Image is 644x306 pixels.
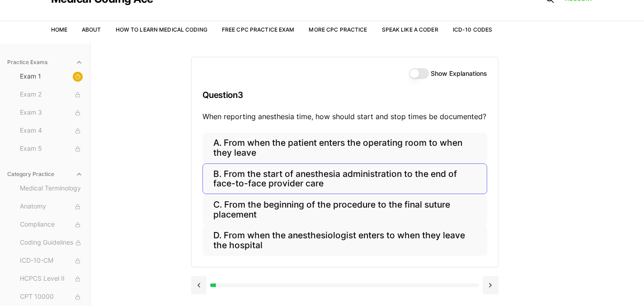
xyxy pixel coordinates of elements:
p: When reporting anesthesia time, how should start and stop times be documented? [202,111,487,122]
button: Exam 2 [16,88,86,102]
span: ICD-10-CM [20,256,83,266]
span: HCPCS Level II [20,274,83,284]
button: Practice Exams [4,55,86,70]
button: C. From the beginning of the procedure to the final suture placement [202,194,487,225]
h3: Question 3 [202,82,487,108]
button: Anatomy [16,199,86,214]
button: CPT 10000 [16,290,86,304]
a: Free CPC Practice Exam [222,26,295,33]
button: ICD-10-CM [16,254,86,268]
span: Coding Guidelines [20,238,83,248]
button: Coding Guidelines [16,236,86,250]
span: Anatomy [20,202,83,212]
span: Medical Terminology [20,184,83,194]
a: How to Learn Medical Coding [116,26,207,33]
span: Exam 5 [20,144,83,154]
a: Speak Like a Coder [382,26,438,33]
button: Category Practice [4,167,86,181]
a: About [82,26,101,33]
a: ICD-10 Codes [453,26,492,33]
span: Exam 3 [20,108,83,118]
button: B. From the start of anesthesia administration to the end of face-to-face provider care [202,163,487,194]
button: Exam 5 [16,142,86,156]
label: Show Explanations [431,70,487,77]
a: More CPC Practice [309,26,367,33]
button: Exam 1 [16,70,86,84]
button: D. From when the anesthesiologist enters to when they leave the hospital [202,225,487,256]
button: HCPCS Level II [16,272,86,286]
span: Compliance [20,220,83,230]
button: Medical Terminology [16,181,86,196]
span: Exam 4 [20,126,83,136]
button: A. From when the patient enters the operating room to when they leave [202,133,487,163]
a: Home [51,26,67,33]
span: Exam 2 [20,90,83,100]
button: Exam 4 [16,124,86,138]
span: CPT 10000 [20,292,83,302]
button: Exam 3 [16,106,86,120]
button: Compliance [16,218,86,232]
span: Exam 1 [20,72,83,82]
